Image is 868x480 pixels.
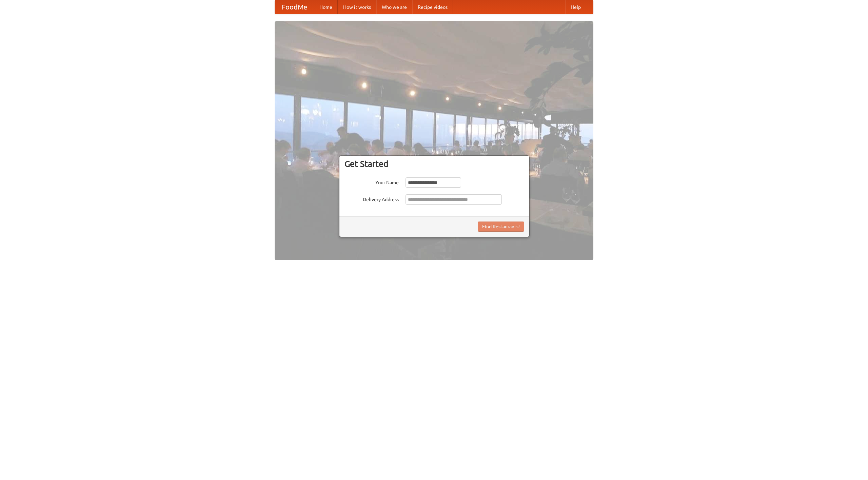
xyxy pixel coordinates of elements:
label: Delivery Address [344,194,399,203]
a: Help [565,0,586,14]
a: Who we are [376,0,412,14]
h3: Get Started [344,159,524,169]
a: How it works [338,0,376,14]
a: Recipe videos [412,0,453,14]
a: FoodMe [275,0,314,14]
label: Your Name [344,177,399,186]
a: Home [314,0,338,14]
button: Find Restaurants! [478,222,524,232]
